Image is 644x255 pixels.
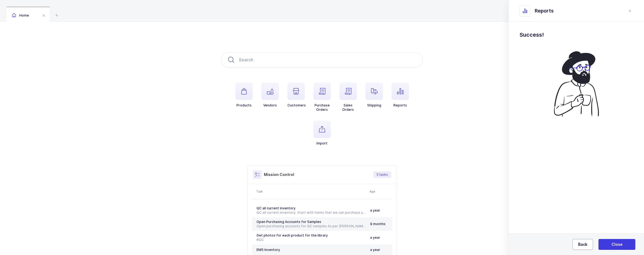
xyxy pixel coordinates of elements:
[370,235,380,240] span: a year
[627,8,633,14] button: close drawer
[598,239,635,250] button: Close
[261,83,279,108] button: Vendors
[257,210,366,215] div: QC all current inventory. Start with items that we can purchase a sample from Schein. #[GEOGRAPHI...
[257,206,296,210] span: QC all current inventory
[221,52,423,67] input: Search
[370,208,380,212] span: a year
[264,172,294,177] h3: Mission Control
[392,83,409,108] button: Reports
[257,224,366,228] div: Open purchasing accounts for QC samples As per [PERSON_NAME], we had an account with [PERSON_NAME...
[520,30,633,39] h1: Success!
[377,172,388,177] span: 5 tasks
[572,239,593,250] button: Back
[370,222,386,226] span: 9 months
[313,83,331,112] button: PurchaseOrders
[256,189,366,194] div: Task
[257,233,328,237] span: Get photos for each product for the library
[257,238,366,242] div: #QC
[257,248,280,252] span: EMS Inventory
[235,83,253,108] button: Products
[370,189,391,194] div: Age
[287,83,306,108] button: Customers
[611,242,623,247] span: Close
[535,8,554,14] span: Reports
[257,220,321,224] span: Open Purchasing Accounts for Samples
[578,242,587,247] span: Back
[339,83,357,112] button: SalesOrders
[546,48,607,119] img: coffee.svg
[12,13,29,17] span: Home
[370,248,380,252] span: a year
[366,83,383,108] button: Shipping
[313,121,331,146] button: Import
